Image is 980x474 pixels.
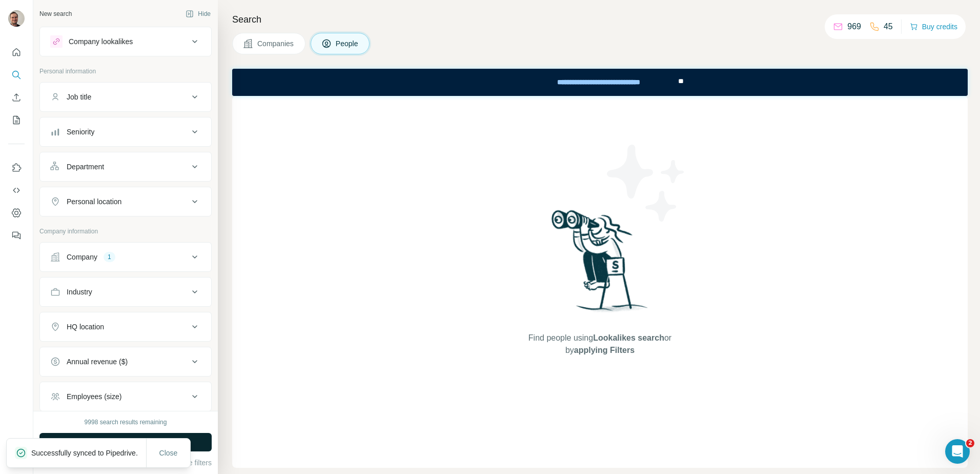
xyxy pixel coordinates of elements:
span: People [336,38,359,49]
button: Industry [40,280,211,304]
iframe: Banner [232,69,968,96]
button: Feedback [8,226,25,245]
div: Company lookalikes [69,36,133,47]
img: Surfe Illustration - Stars [600,137,692,229]
h4: Search [232,12,968,27]
button: Use Surfe API [8,181,25,200]
button: Hide [178,6,218,22]
p: Successfully synced to Pipedrive. [31,448,146,458]
button: Search [8,66,25,84]
div: Annual revenue ($) [67,357,128,367]
span: Lookalikes search [593,333,664,342]
div: Employees (size) [67,391,121,402]
iframe: Intercom live chat [945,439,970,464]
button: Dashboard [8,204,25,222]
span: applying Filters [574,346,635,354]
p: 45 [884,21,893,33]
button: Department [40,154,211,179]
div: 1 [104,252,115,262]
button: Annual revenue ($) [40,349,211,374]
div: 9998 search results remaining [85,418,167,427]
button: My lists [8,111,25,129]
button: HQ location [40,314,211,339]
div: Industry [67,287,92,297]
p: Personal information [39,67,212,76]
div: Personal location [67,196,121,207]
button: Use Surfe on LinkedIn [8,159,25,177]
p: Company information [39,227,212,236]
button: Quick start [8,43,25,62]
button: Run search [39,433,212,451]
div: HQ location [67,322,104,332]
button: Company lookalikes [40,29,211,54]
span: Find people using or by [518,332,682,357]
span: Run search [107,437,144,447]
div: New search [39,9,72,18]
button: Buy credits [910,19,957,34]
img: Surfe Illustration - Woman searching with binoculars [547,207,654,322]
div: Company [67,252,97,262]
p: 969 [847,21,861,33]
button: Close [152,444,185,462]
button: Company1 [40,245,211,269]
span: 2 [966,439,974,447]
img: Avatar [8,10,25,27]
span: Close [159,448,178,458]
span: Companies [257,38,295,49]
button: Employees (size) [40,384,211,409]
button: Personal location [40,189,211,214]
button: Enrich CSV [8,88,25,107]
button: Seniority [40,120,211,144]
div: Job title [67,92,91,102]
button: Job title [40,85,211,109]
div: Seniority [67,127,94,137]
div: Department [67,162,104,172]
